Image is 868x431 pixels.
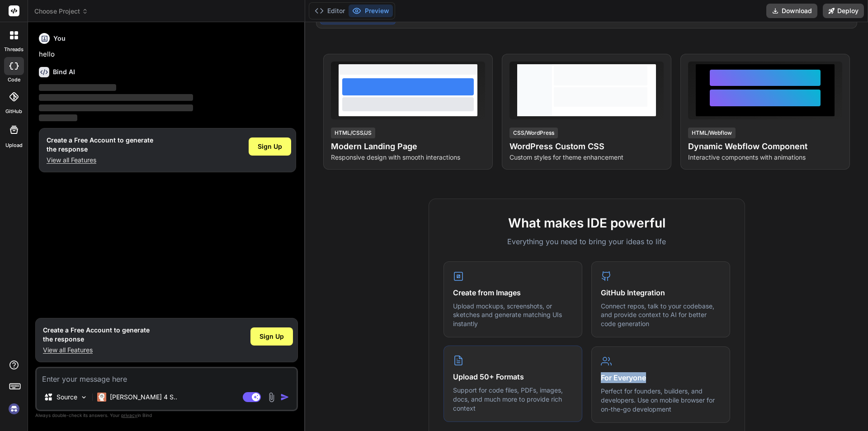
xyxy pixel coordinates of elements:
button: Preview [349,5,393,17]
span: privacy [121,412,137,418]
img: Claude 4 Sonnet [97,393,106,402]
h4: WordPress Custom CSS [509,140,664,153]
span: ‌ [39,104,193,111]
p: Source [57,393,77,402]
span: Sign Up [258,142,282,151]
p: Support for code files, PDFs, images, docs, and much more to provide rich context [453,386,573,412]
h4: Modern Landing Page [331,140,485,153]
img: icon [280,393,289,402]
label: GitHub [5,108,22,115]
label: threads [4,46,24,53]
div: HTML/CSS/JS [331,128,375,138]
label: Upload [5,142,23,149]
p: Everything you need to bring your ideas to life [443,236,730,247]
p: Always double-check its answers. Your in Bind [35,411,298,420]
h1: Create a Free Account to generate the response [47,136,153,154]
p: hello [39,49,296,60]
img: signin [6,401,22,417]
p: Perfect for founders, builders, and developers. Use on mobile browser for on-the-go development [601,387,721,413]
span: ‌ [39,114,77,121]
p: Responsive design with smooth interactions [331,153,485,162]
span: ‌ [39,94,193,101]
span: ‌ [39,84,116,91]
h4: Create from Images [453,287,573,298]
h4: Dynamic Webflow Component [688,140,842,153]
h4: For Everyone [601,372,721,383]
p: View all Features [43,346,150,355]
p: View all Features [47,156,153,165]
span: Choose Project [34,7,88,16]
p: [PERSON_NAME] 4 S.. [110,393,177,402]
h6: Bind AI [53,67,75,76]
img: attachment [266,392,277,403]
h4: Upload 50+ Formats [453,371,573,382]
h2: What makes IDE powerful [443,213,730,232]
img: Pick Models [80,393,88,401]
div: CSS/WordPress [509,128,558,138]
p: Upload mockups, screenshots, or sketches and generate matching UIs instantly [453,302,573,328]
div: HTML/Webflow [688,128,736,138]
button: Deploy [823,4,864,18]
p: Interactive components with animations [688,153,842,162]
label: code [8,76,20,84]
button: Download [766,4,817,18]
span: Sign Up [259,332,284,341]
h6: You [53,34,66,43]
h4: GitHub Integration [601,287,721,298]
p: Custom styles for theme enhancement [509,153,664,162]
h1: Create a Free Account to generate the response [43,326,150,344]
p: Connect repos, talk to your codebase, and provide context to AI for better code generation [601,302,721,328]
button: Editor [311,5,349,17]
